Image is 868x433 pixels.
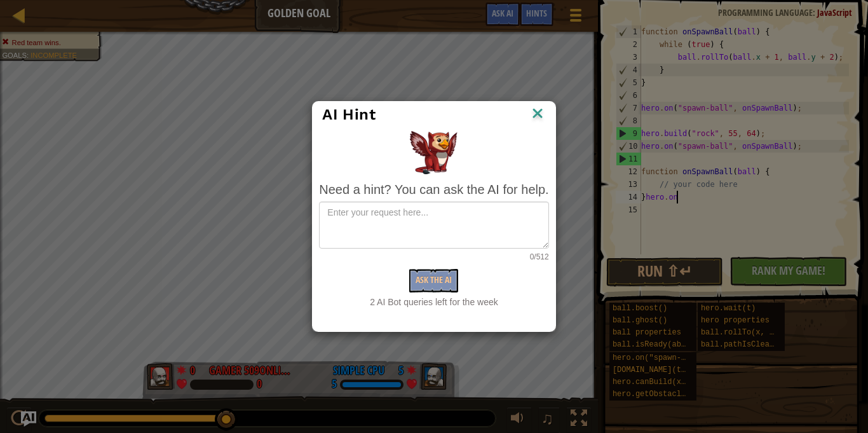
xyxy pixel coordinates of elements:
img: AI Hint Animal [410,131,458,174]
div: Need a hint? You can ask the AI for help. [319,181,548,199]
div: 2 AI Bot queries left for the week [319,296,548,308]
img: IconClose.svg [529,105,546,124]
div: 0/512 [319,252,548,263]
span: AI Hint [322,106,376,123]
